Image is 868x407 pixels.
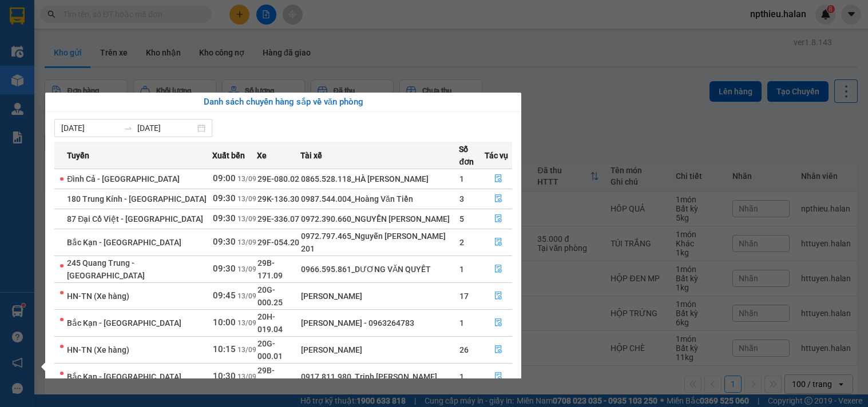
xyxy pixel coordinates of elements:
[494,265,502,274] span: file-done
[237,195,256,203] span: 13/09
[301,173,458,185] div: 0865.528.118_HÀ [PERSON_NAME]
[257,339,283,361] span: 20G-000.01
[237,292,256,300] span: 13/09
[459,174,464,183] span: 1
[213,317,236,328] span: 10:00
[485,314,512,332] button: file-done
[213,193,236,203] span: 09:30
[124,123,133,133] span: swap-right
[459,265,464,274] span: 1
[257,285,283,307] span: 20G-000.25
[213,371,236,381] span: 10:30
[67,149,89,162] span: Tuyến
[494,238,502,247] span: file-done
[485,149,508,162] span: Tác vụ
[237,346,256,354] span: 13/09
[257,214,299,224] span: 29E-336.07
[237,373,256,381] span: 13/09
[301,370,458,383] div: 0917.811.980_Trịnh [PERSON_NAME]
[494,194,502,203] span: file-done
[494,345,502,354] span: file-done
[257,194,299,203] span: 29K-136.30
[459,143,484,168] span: Số đơn
[301,344,458,356] div: [PERSON_NAME]
[137,122,195,134] input: Đến ngày
[257,366,283,388] span: 29B-150.85
[494,214,502,224] span: file-done
[485,170,512,188] button: file-done
[67,194,207,203] span: 180 Trung Kính - [GEOGRAPHIC_DATA]
[459,292,469,301] span: 17
[301,230,458,255] div: 0972.797.465_Nguyễn [PERSON_NAME] 201
[237,215,256,223] span: 13/09
[124,123,133,133] span: to
[257,258,283,280] span: 29B-171.09
[300,149,322,162] span: Tài xế
[257,149,267,162] span: Xe
[212,149,245,162] span: Xuất bến
[213,290,236,301] span: 09:45
[494,174,502,183] span: file-done
[485,233,512,252] button: file-done
[213,173,236,183] span: 09:00
[213,344,236,354] span: 10:15
[237,175,256,183] span: 13/09
[494,292,502,301] span: file-done
[257,174,299,183] span: 29E-080.02
[301,290,458,302] div: [PERSON_NAME]
[213,264,236,274] span: 09:30
[301,263,458,276] div: 0966.595.861_DƯƠNG VĂN QUYẾT
[494,372,502,381] span: file-done
[459,318,464,328] span: 1
[257,238,299,247] span: 29F-054.20
[301,317,458,329] div: [PERSON_NAME] - 0963264783
[237,319,256,327] span: 13/09
[67,214,203,224] span: 87 Đại Cồ Việt - [GEOGRAPHIC_DATA]
[301,213,458,225] div: 0972.390.660_NGUYỄN [PERSON_NAME]
[459,345,469,354] span: 26
[67,345,129,354] span: HN-TN (Xe hàng)
[213,237,236,247] span: 09:30
[67,318,181,328] span: Bắc Kạn - [GEOGRAPHIC_DATA]
[61,122,119,134] input: Từ ngày
[494,318,502,328] span: file-done
[67,258,145,280] span: 245 Quang Trung - [GEOGRAPHIC_DATA]
[54,95,512,109] div: Danh sách chuyến hàng sắp về văn phòng
[459,214,464,224] span: 5
[459,194,464,203] span: 3
[257,312,283,334] span: 20H-019.04
[485,190,512,208] button: file-done
[485,287,512,305] button: file-done
[67,174,180,183] span: Đình Cả - [GEOGRAPHIC_DATA]
[67,238,181,247] span: Bắc Kạn - [GEOGRAPHIC_DATA]
[213,213,236,224] span: 09:30
[67,292,129,301] span: HN-TN (Xe hàng)
[237,265,256,273] span: 13/09
[485,341,512,359] button: file-done
[301,193,458,205] div: 0987.544.004_Hoàng Văn Tiền
[237,238,256,246] span: 13/09
[459,238,464,247] span: 2
[67,372,181,381] span: Bắc Kạn - [GEOGRAPHIC_DATA]
[485,210,512,228] button: file-done
[459,372,464,381] span: 1
[485,260,512,278] button: file-done
[485,368,512,386] button: file-done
